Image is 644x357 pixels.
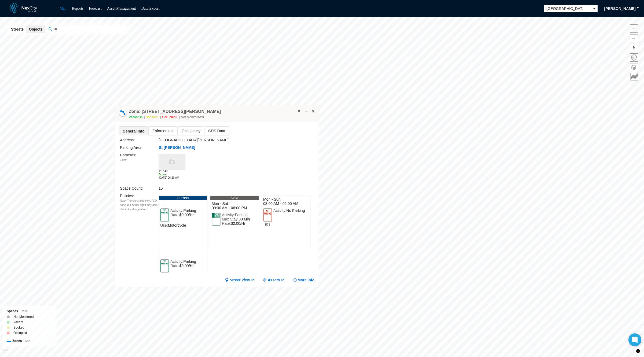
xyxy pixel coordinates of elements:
[179,213,194,217] span: $0.00/Hr
[120,145,142,150] label: Parking Area:
[160,201,206,206] span: —
[170,208,183,213] span: Activity:
[591,5,598,12] button: select
[120,199,159,212] div: Note: The signs follow MUTCD code, but actual signs may differ due to local regulations.
[160,252,206,257] span: —
[630,63,638,71] button: Layers management
[120,138,135,142] label: Address:
[225,278,255,283] a: Street View
[273,208,286,213] span: Activity:
[630,44,638,52] button: Reset bearing to north
[159,185,256,191] div: 15
[231,221,245,226] span: $2.00/Hr
[181,115,204,119] span: Not Monitored: 0
[222,217,239,221] span: Max Stay:
[630,53,638,62] button: Home
[170,213,179,217] span: Rate:
[160,223,168,227] span: Use:
[13,330,27,336] label: Occupied
[630,34,638,42] span: Zoom out
[636,348,640,354] span: Toggle attribution
[120,194,134,198] label: Policies :
[29,27,42,32] span: Objects
[159,145,195,150] button: St [PERSON_NAME]
[162,115,181,119] span: Occupied: 0
[635,348,641,354] button: Toggle attribution
[263,197,309,201] span: Mon - Sun
[21,310,27,313] span: 1052
[230,278,250,283] span: Street View
[298,278,314,283] span: More Info
[120,186,143,190] label: Space Count:
[170,264,179,268] span: Rate:
[146,115,162,119] span: Booked: 0
[159,173,166,176] span: Active
[630,34,638,42] button: Zoom out
[286,208,305,213] span: No Parking
[178,127,204,135] span: Occupancy
[120,158,159,162] div: 1 item
[235,213,247,217] span: Parking
[204,127,229,135] span: CDS Data
[159,137,256,143] div: [GEOGRAPHIC_DATA][PERSON_NAME]
[2,349,9,355] a: Mapbox homepage
[7,338,53,344] div: Zones
[293,278,314,283] button: More Info
[630,44,638,52] span: Reset bearing to north
[630,73,638,81] button: Key metrics
[13,319,23,325] label: Vacant
[13,325,24,330] label: Booked
[263,222,272,226] span: R31
[179,264,194,268] span: $0.00/Hr
[604,6,636,11] span: [PERSON_NAME]
[210,196,259,200] div: Next
[129,115,146,119] span: Vacant: 15
[129,109,221,115] h4: Double-click to make header text selectable
[170,259,183,264] span: Activity:
[89,6,101,10] a: Forecast
[149,127,177,135] span: Enforcement
[212,201,257,206] span: Mon - Sat
[222,221,231,226] span: Rate:
[120,153,136,157] label: Cameras :
[183,208,196,213] span: Parking
[222,213,235,217] span: Activity:
[547,6,588,11] span: [GEOGRAPHIC_DATA][PERSON_NAME]
[263,278,285,283] a: Assets
[239,217,250,221] span: 30 Min
[107,6,136,10] a: Asset Management
[268,278,280,283] span: Assets
[630,24,638,33] button: Zoom in
[60,6,67,10] a: Map
[25,340,30,343] span: 552
[159,176,185,179] div: [DATE] 06:26 AM
[160,273,169,277] span: R30
[212,206,257,210] span: 09:00 AM - 06:00 PM
[72,6,84,10] a: Reports
[11,27,24,32] span: Streets
[8,25,26,33] button: Streets
[141,6,159,10] a: Data Export
[159,170,185,173] div: 11L149
[168,223,186,227] span: Motorcycle
[129,109,221,120] div: Double-click to make header text selectable
[7,308,53,314] div: Spaces
[119,127,148,135] span: General Info
[159,154,185,170] img: camera
[263,201,309,206] span: 03:00 AM - 06:00 AM
[601,4,639,13] button: [PERSON_NAME]
[26,25,45,33] button: Objects
[13,314,34,319] label: Not Monitored
[183,259,196,264] span: Parking
[159,196,207,200] div: Current
[630,25,638,32] span: Zoom in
